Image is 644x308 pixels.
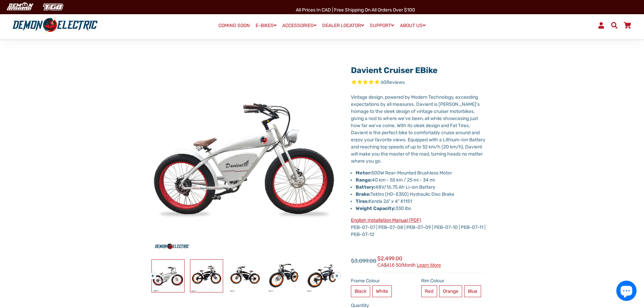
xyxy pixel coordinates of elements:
span: $3,099.00 [351,257,376,265]
label: Rim Colour [421,277,486,284]
a: E-BIKES [253,21,279,30]
button: Previous [149,269,153,277]
img: Davient Cruiser eBike - Demon Electric [190,260,223,292]
label: Blue [464,285,481,297]
a: Davient Cruiser eBike [351,66,437,75]
strong: Brake: [356,191,371,197]
img: Demon Electric logo [10,17,100,34]
img: Davient Cruiser eBike - Demon Electric [152,260,184,292]
p: 330 lbs [356,205,486,212]
p: Vintage design, powered by Modern Technology, exceeding expectations by all measures. Davient is ... [351,94,486,165]
inbox-online-store-chat: Shopify online store chat [614,281,639,303]
a: SUPPORT [367,21,397,30]
label: Red [421,285,437,297]
span: Reviews [386,79,405,85]
span: Tektro (HD-E350) Hydraulic Disc Brake [356,191,454,197]
img: Davient Cruiser eBike - Demon Electric [267,260,300,292]
span: 48V/16.75 Ah Li-ion Battery [356,184,435,190]
img: Davient Cruiser eBike - Demon Electric [229,260,261,292]
a: ABOUT US [398,21,428,30]
label: Orange [439,285,462,297]
a: ACCESSORIES [280,21,319,30]
label: Black [351,285,370,297]
span: All Prices in CAD | Free shipping on all orders over $100 [296,7,415,13]
strong: Range: [356,177,372,183]
label: Frame Colour [351,277,416,284]
a: English Installation Manual (PDF) [351,217,421,223]
span: 60 reviews [381,79,405,85]
strong: Weight Capacity: [356,206,396,211]
button: Next [333,269,337,277]
span: $2,499.00 [377,255,441,267]
img: Demon Electric [3,1,36,13]
label: White [372,285,392,297]
span: 500W Rear-Mounted Brushless Motor [372,170,452,176]
strong: Tires: [356,198,369,204]
strong: Battery: [356,184,375,190]
strong: Motor: [356,170,372,176]
img: TGB Canada [39,1,67,13]
img: Davient Cruiser eBike - Demon Electric [306,260,338,292]
a: COMING SOON [216,21,252,30]
span: PEB-07-07 | PEB-07-08 | PEB-07-09 | PEB-07-10 | PEB-07-11 | PEB-07-12 [351,217,485,237]
a: DEALER LOCATOR [320,21,366,30]
span: 40 km - 55 km / 25 mi - 34 mi [356,177,435,183]
span: Kenda 26" x 4" K1151 [356,198,412,204]
span: Rated 4.8 out of 5 stars 60 reviews [351,79,486,87]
